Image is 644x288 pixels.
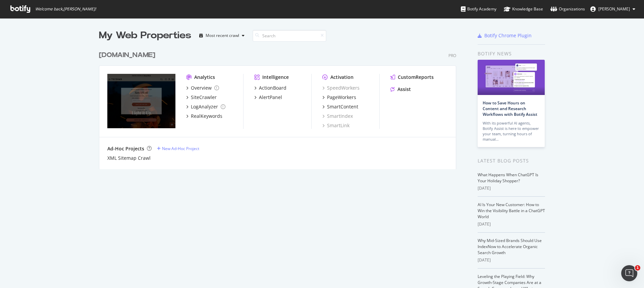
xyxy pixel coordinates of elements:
div: [DATE] [478,185,545,191]
div: Analytics [194,74,215,81]
div: Botify news [478,50,545,57]
div: With its powerful AI agents, Botify Assist is here to empower your team, turning hours of manual… [483,121,540,142]
a: Why Mid-Sized Brands Should Use IndexNow to Accelerate Organic Search Growth [478,238,542,255]
div: Most recent crawl [206,34,239,38]
div: Activation [330,74,354,81]
div: AlertPanel [259,94,282,101]
a: SiteCrawler [186,94,217,101]
span: Welcome back, [PERSON_NAME] ! [35,6,96,12]
a: Assist [390,86,411,93]
div: [DOMAIN_NAME] [99,50,155,60]
div: grid [99,42,462,169]
a: How to Save Hours on Content and Research Workflows with Botify Assist [483,100,537,117]
div: PageWorkers [327,94,356,101]
a: SpeedWorkers [322,85,360,91]
div: Assist [397,86,411,93]
div: Botify Chrome Plugin [484,32,532,39]
div: Overview [191,85,212,91]
a: ActionBoard [254,85,286,91]
div: ActionBoard [259,85,286,91]
div: Intelligence [262,74,289,81]
div: Pro [448,53,456,58]
div: LogAnalyzer [191,103,218,110]
a: SmartContent [322,103,358,110]
div: CustomReports [398,74,434,81]
div: SiteCrawler [191,94,217,101]
a: SmartLink [322,122,350,129]
div: My Web Properties [99,29,191,42]
a: PageWorkers [322,94,356,101]
a: AI Is Your New Customer: How to Win the Visibility Battle in a ChatGPT World [478,202,545,220]
a: AlertPanel [254,94,282,101]
div: SmartContent [327,103,358,110]
span: 1 [635,265,640,271]
a: Botify Chrome Plugin [478,32,532,39]
a: RealKeywords [186,113,222,119]
div: Ad-Hoc Projects [107,145,144,152]
a: SmartIndex [322,113,353,119]
div: [DATE] [478,257,545,263]
div: [DATE] [478,221,545,227]
input: Search [253,30,326,42]
a: LogAnalyzer [186,103,225,110]
img: How to Save Hours on Content and Research Workflows with Botify Assist [478,60,545,95]
div: Organizations [550,6,585,12]
div: Botify Academy [461,6,496,12]
a: New Ad-Hoc Project [157,146,199,151]
div: RealKeywords [191,113,222,119]
div: Latest Blog Posts [478,157,545,164]
span: Jennifer Watson [598,6,630,12]
div: New Ad-Hoc Project [162,146,199,151]
iframe: Intercom live chat [621,265,637,281]
a: Overview [186,85,219,91]
img: tecovas.com [107,74,175,128]
a: CustomReports [390,74,434,81]
a: XML Sitemap Crawl [107,155,151,161]
a: [DOMAIN_NAME] [99,50,158,60]
div: Knowledge Base [504,6,543,12]
button: Most recent crawl [197,30,247,41]
button: [PERSON_NAME] [585,4,641,14]
a: What Happens When ChatGPT Is Your Holiday Shopper? [478,172,538,184]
